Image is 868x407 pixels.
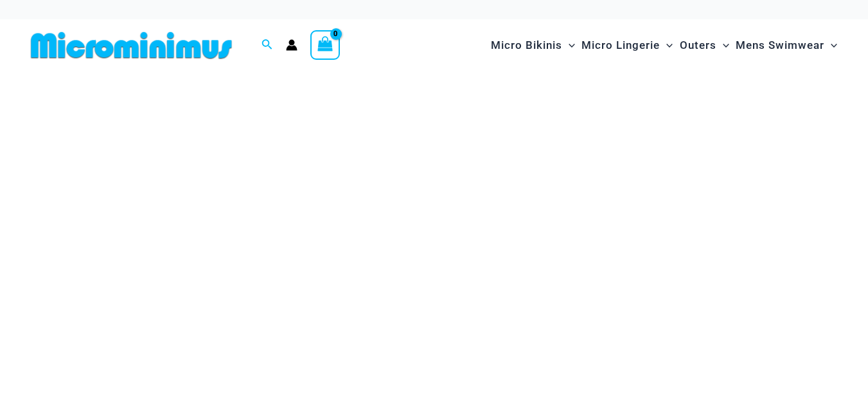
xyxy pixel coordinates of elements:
[26,31,237,60] img: MM SHOP LOGO FLAT
[824,29,837,62] span: Menu Toggle
[488,26,578,65] a: Micro BikinisMenu ToggleMenu Toggle
[578,26,676,65] a: Micro LingerieMenu ToggleMenu Toggle
[261,37,273,53] a: Search icon link
[677,26,732,65] a: OutersMenu ToggleMenu Toggle
[581,29,660,62] span: Micro Lingerie
[736,29,824,62] span: Mens Swimwear
[286,39,297,51] a: Account icon link
[680,29,716,62] span: Outers
[732,26,840,65] a: Mens SwimwearMenu ToggleMenu Toggle
[310,30,340,60] a: View Shopping Cart, empty
[486,24,842,67] nav: Site Navigation
[660,29,673,62] span: Menu Toggle
[562,29,575,62] span: Menu Toggle
[716,29,729,62] span: Menu Toggle
[491,29,562,62] span: Micro Bikinis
